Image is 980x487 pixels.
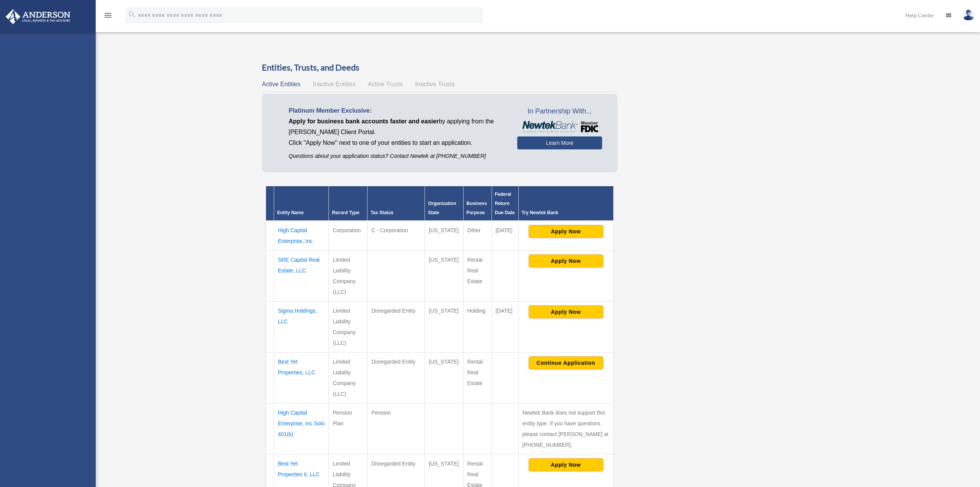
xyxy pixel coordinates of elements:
[289,151,506,161] p: Questions about your application status? Contact Newtek at [PHONE_NUMBER]
[463,186,492,221] th: Business Purpose
[529,458,603,471] button: Apply Now
[425,352,463,403] td: [US_STATE]
[329,403,367,454] td: Pension Plan
[103,11,113,20] i: menu
[329,250,367,301] td: Limited Liability Company (LLC)
[289,118,439,125] span: Apply for business bank accounts faster and easier
[529,254,603,267] button: Apply Now
[522,208,610,217] div: Try Newtek Bank
[329,186,367,221] th: Record Type
[425,221,463,251] td: [US_STATE]
[289,116,506,138] p: by applying from the [PERSON_NAME] Client Portal.
[492,186,518,221] th: Federal Return Due Date
[367,301,425,352] td: Disregarded Entity
[415,81,455,87] span: Inactive Trusts
[329,352,367,403] td: Limited Liability Company (LLC)
[289,138,506,148] p: Click "Apply Now" next to one of your entities to start an application.
[463,250,492,301] td: Rental Real Estate
[274,186,329,221] th: Entity Name
[367,186,425,221] th: Tax Status
[463,352,492,403] td: Rental Real Estate
[518,403,613,454] td: Newtek Bank does not support this entity type. If you have questions please contact [PERSON_NAME]...
[274,250,329,301] td: SRE Capital Real Estate, LLC.
[274,403,329,454] td: High Capital Enterprise, Inc Solo 401(k)
[529,356,603,369] button: Continue Application
[262,81,300,87] span: Active Entities
[492,301,518,352] td: [DATE]
[529,225,603,238] button: Apply Now
[274,301,329,352] td: Sigma Holdings, LLC
[274,352,329,403] td: Best Yet Properties, LLC
[313,81,356,87] span: Inactive Entities
[367,221,425,251] td: C - Corporation
[463,221,492,251] td: Other
[529,305,603,318] button: Apply Now
[329,221,367,251] td: Corporation
[463,301,492,352] td: Holding
[289,105,506,116] p: Platinum Member Exclusive:
[367,403,425,454] td: Pension
[963,10,974,21] img: User Pic
[425,301,463,352] td: [US_STATE]
[262,62,617,74] h3: Entities, Trusts, and Deeds
[103,13,113,20] a: menu
[128,10,136,19] i: search
[521,121,598,133] img: NewtekBankLogoSM.png
[492,221,518,251] td: [DATE]
[367,352,425,403] td: Disregarded Entity
[425,186,463,221] th: Organization State
[425,250,463,301] td: [US_STATE]
[329,301,367,352] td: Limited Liability Company (LLC)
[274,221,329,251] td: High Capital Enterprise, Inc
[517,136,602,149] a: Learn More
[368,81,403,87] span: Active Trusts
[517,105,602,118] span: In Partnership With...
[3,9,73,24] img: Anderson Advisors Platinum Portal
